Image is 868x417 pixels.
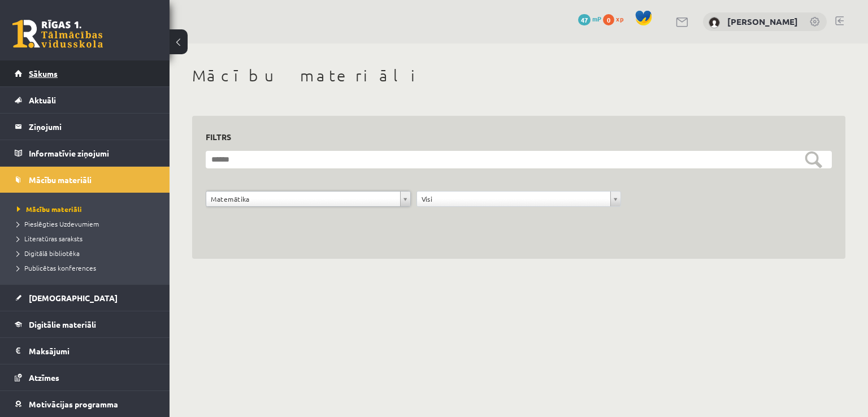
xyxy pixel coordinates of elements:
[417,192,621,206] a: Visi
[29,372,59,383] span: Atzīmes
[17,204,158,214] a: Mācību materiāli
[29,399,118,409] span: Motivācijas programma
[603,14,614,25] span: 0
[578,14,601,23] a: 47 mP
[17,233,158,244] a: Literatūras saraksts
[15,87,155,113] a: Aktuāli
[15,364,155,390] a: Atzīmes
[29,175,92,185] span: Mācību materiāli
[15,140,155,166] a: Informatīvie ziņojumi
[15,311,155,337] a: Digitālie materiāli
[709,17,720,28] img: Lote Masjule
[12,20,103,48] a: Rīgas 1. Tālmācības vidusskola
[192,66,845,85] h1: Mācību materiāli
[29,95,56,105] span: Aktuāli
[17,248,158,258] a: Digitālā bibliotēka
[17,263,158,273] a: Publicētas konferences
[603,14,629,23] a: 0 xp
[592,14,601,23] span: mP
[15,114,155,140] a: Ziņojumi
[29,68,58,79] span: Sākums
[17,263,96,272] span: Publicētas konferences
[211,192,396,206] span: Matemātika
[29,114,155,140] legend: Ziņojumi
[29,140,155,166] legend: Informatīvie ziņojumi
[17,205,82,214] span: Mācību materiāli
[15,60,155,86] a: Sākums
[17,219,99,228] span: Pieslēgties Uzdevumiem
[15,391,155,417] a: Motivācijas programma
[29,319,96,329] span: Digitālie materiāli
[206,129,818,145] h3: Filtrs
[616,14,623,23] span: xp
[29,293,118,303] span: [DEMOGRAPHIC_DATA]
[17,219,158,229] a: Pieslēgties Uzdevumiem
[578,14,591,25] span: 47
[15,338,155,364] a: Maksājumi
[727,16,798,27] a: [PERSON_NAME]
[15,285,155,311] a: [DEMOGRAPHIC_DATA]
[206,192,410,206] a: Matemātika
[29,338,155,364] legend: Maksājumi
[17,234,83,243] span: Literatūras saraksts
[15,167,155,193] a: Mācību materiāli
[17,249,80,258] span: Digitālā bibliotēka
[422,192,606,206] span: Visi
